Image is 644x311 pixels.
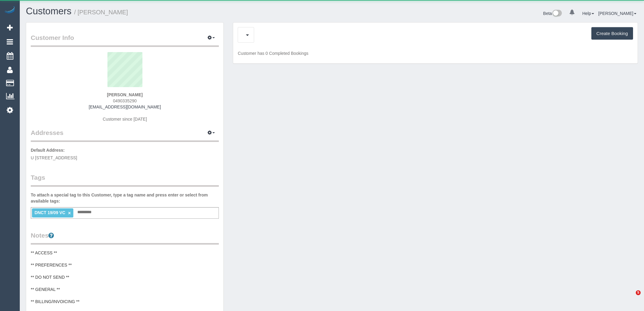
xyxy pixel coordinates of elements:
strong: [PERSON_NAME] [107,92,142,97]
span: 5 [636,290,641,295]
a: Customers [26,6,72,16]
p: Customer has 0 Completed Bookings [238,50,633,56]
button: Create Booking [591,27,633,40]
a: [EMAIL_ADDRESS][DOMAIN_NAME] [89,104,161,109]
small: / [PERSON_NAME] [74,9,128,16]
span: 0490335290 [113,98,137,103]
span: U [STREET_ADDRESS] [31,155,77,160]
a: × [68,210,71,216]
a: Help [582,11,594,16]
legend: Tags [31,173,219,187]
img: Automaid Logo [4,6,16,15]
legend: Customer Info [31,33,219,47]
span: DNCT 19/09 VC [34,210,65,215]
label: To attach a special tag to this Customer, type a tag name and press enter or select from availabl... [31,192,219,204]
img: New interface [552,10,562,18]
span: Customer since [DATE] [103,117,147,122]
legend: Notes [31,231,219,245]
label: Default Address: [31,147,65,153]
a: [PERSON_NAME] [598,11,636,16]
a: Beta [543,11,562,16]
iframe: Intercom live chat [623,290,638,305]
